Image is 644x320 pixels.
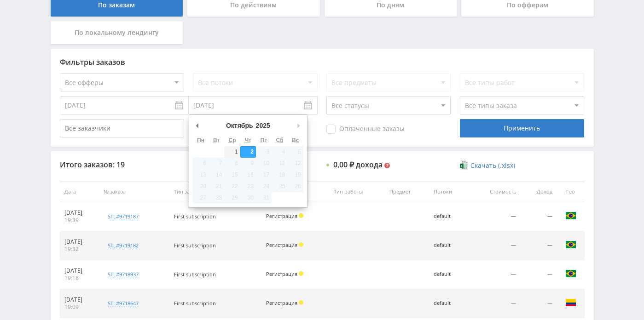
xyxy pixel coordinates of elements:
span: Холд [299,213,303,218]
div: stl#9718937 [108,271,139,278]
button: Предыдущий месяц [193,119,202,132]
button: 2 [240,146,256,158]
button: Следующий месяц [294,119,303,132]
th: Тип заказа [169,182,261,202]
td: — [521,260,557,289]
th: Гео [557,182,585,202]
th: Тип работы [329,182,385,202]
div: 19:32 [64,246,95,253]
div: 19:18 [64,274,95,282]
th: Доход [521,182,557,202]
span: Оплаченные заказы [326,125,405,134]
img: xlsx [460,160,468,170]
img: bra.png [565,239,576,250]
div: default [434,213,464,219]
abbr: Среда [229,137,236,143]
div: 19:39 [64,217,95,224]
abbr: Пятница [261,137,267,143]
th: Предмет [385,182,429,202]
th: Потоки [429,182,469,202]
td: — [521,231,557,260]
div: default [434,242,464,248]
div: stl#9719187 [108,213,139,220]
div: default [434,300,464,306]
img: bra.png [565,210,576,221]
div: stl#9719182 [108,242,139,249]
div: [DATE] [64,296,95,303]
img: col.png [565,297,576,308]
span: Регистрация [266,299,297,306]
span: First subscription [174,213,216,220]
div: [DATE] [64,238,95,246]
div: 19:09 [64,303,95,311]
div: Фильтры заказов [60,58,585,66]
div: [DATE] [64,267,95,274]
span: First subscription [174,242,216,249]
div: stl#9718647 [108,300,139,307]
span: Холд [299,300,303,305]
td: — [469,260,521,289]
input: Use the arrow keys to pick a date [189,96,318,114]
span: Скачать (.xlsx) [470,162,515,169]
div: Применить [460,119,584,137]
span: Холд [299,242,303,247]
td: — [469,202,521,231]
button: 1 [224,146,240,158]
abbr: Воскресенье [292,137,299,143]
th: № заказа [99,182,169,202]
div: 0,00 ₽ дохода [333,160,383,169]
th: Стоимость [469,182,521,202]
span: Регистрация [266,270,297,277]
abbr: Четверг [245,137,251,143]
span: Регистрация [266,212,297,219]
td: — [521,289,557,318]
input: Все заказчики [60,119,184,137]
th: Дата [60,182,99,202]
div: Итого заказов: 19 [60,160,184,169]
abbr: Вторник [213,137,220,143]
abbr: Суббота [276,137,283,143]
abbr: Понедельник [197,137,204,143]
div: По локальному лендингу [51,21,183,44]
td: — [521,202,557,231]
td: — [469,231,521,260]
div: 2025 [255,119,272,132]
a: Скачать (.xlsx) [460,161,515,170]
div: default [434,271,464,277]
span: Регистрация [266,241,297,248]
div: Октябрь [225,119,255,132]
span: Холд [299,271,303,276]
span: First subscription [174,271,216,278]
div: [DATE] [64,209,95,217]
img: bra.png [565,268,576,279]
span: First subscription [174,300,216,307]
td: — [469,289,521,318]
